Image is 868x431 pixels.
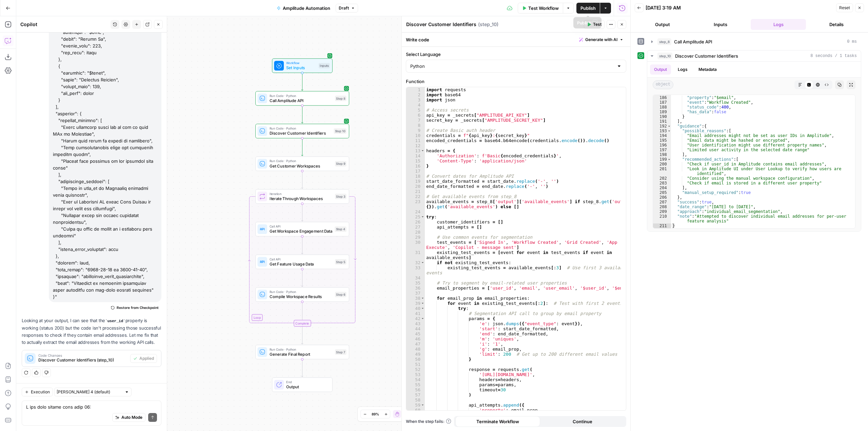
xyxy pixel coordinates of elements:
[406,51,626,58] label: Select Language
[139,355,154,361] span: Applied
[406,169,425,174] div: 17
[406,280,425,286] div: 35
[108,303,161,312] button: Restore from Checkpoint
[270,126,331,131] span: Run Code · Python
[476,418,519,425] span: Terminate Workflow
[339,5,349,11] span: Draft
[406,316,425,321] div: 42
[270,257,333,261] span: Call API
[809,19,864,30] button: Details
[667,124,671,129] span: Toggle code folding, rows 192 through 206
[421,296,425,301] span: Toggle code folding, rows 38 through 130
[406,118,425,123] div: 7
[406,260,425,265] div: 32
[335,259,347,265] div: Step 5
[406,184,425,189] div: 20
[335,349,347,355] div: Step 7
[270,351,333,357] span: Generate Final Report
[406,199,425,209] div: 23
[402,33,630,46] div: Write code
[421,306,425,311] span: Toggle code folding, rows 40 through 120
[667,129,671,133] span: Toggle code folding, rows 193 through 198
[839,5,850,11] span: Reset
[406,189,425,194] div: 21
[653,114,671,119] div: 190
[421,316,425,321] span: Toggle code folding, rows 42 through 50
[406,275,425,280] div: 34
[406,296,425,301] div: 38
[406,97,425,102] div: 3
[319,63,330,68] div: Inputs
[57,389,122,395] input: Claude Sonnet 4 (default)
[647,51,861,61] button: 8 seconds / 1 tasks
[301,171,303,189] g: Edge from step_9 to step_3
[286,65,316,71] span: Set Inputs
[406,113,425,118] div: 6
[406,128,425,133] div: 9
[573,418,592,425] span: Continue
[406,158,425,163] div: 15
[255,156,349,171] div: Run Code · PythonGet Customer WorkspacesStep 9
[653,124,671,129] div: 192
[286,379,327,384] span: End
[421,301,425,306] span: Toggle code folding, rows 39 through 127
[518,3,563,14] button: Test Workflow
[653,209,671,214] div: 209
[528,5,559,12] span: Test Workflow
[653,214,671,223] div: 210
[406,219,425,224] div: 26
[335,227,347,232] div: Step 4
[406,341,425,347] div: 47
[657,38,671,45] span: step_8
[270,130,331,136] span: Discover Customer Identifiers
[406,123,425,128] div: 8
[406,347,425,352] div: 48
[406,21,476,28] textarea: Discover Customer Identifiers
[270,224,332,229] span: Call API
[270,93,333,98] span: Run Code · Python
[255,320,349,327] div: Complete
[406,357,425,362] div: 50
[406,138,425,143] div: 11
[22,388,53,396] button: Execution
[270,294,333,300] span: Compile Workspace Results
[694,64,721,75] button: Metadata
[334,128,346,134] div: Step 10
[653,152,671,157] div: 198
[255,189,349,204] div: LoopIterationIterate Through WorkspacesStep 3
[406,392,425,397] div: 57
[540,416,625,427] button: Continue
[421,403,425,408] span: Toggle code folding, rows 59 through 64
[406,235,425,240] div: 29
[301,327,303,344] g: Edge from step_3-iteration-end to step_7
[667,157,671,162] span: Toggle code folding, rows 199 through 204
[406,408,425,413] div: 60
[406,301,425,306] div: 39
[585,37,617,43] span: Generate with AI
[406,336,425,341] div: 46
[576,35,626,44] button: Generate with AI
[286,384,327,390] span: Output
[406,377,425,382] div: 54
[406,331,425,336] div: 45
[653,148,671,152] div: 197
[406,179,425,184] div: 19
[255,124,349,138] div: Run Code · PythonDiscover Customer IdentifiersStep 10
[273,3,334,14] button: Amplitude Automation
[270,163,333,169] span: Get Customer Workspaces
[650,64,671,75] button: Output
[406,102,425,107] div: 4
[674,38,712,45] span: Call Amplitude API
[836,3,853,12] button: Reset
[653,138,671,143] div: 195
[270,191,333,196] span: Iteration
[406,372,425,377] div: 53
[406,362,425,367] div: 51
[674,64,692,75] button: Logs
[270,97,333,103] span: Call Amplitude API
[584,20,605,29] button: Test
[406,153,425,158] div: 14
[406,418,451,425] a: When the step fails:
[406,163,425,169] div: 16
[335,161,347,166] div: Step 9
